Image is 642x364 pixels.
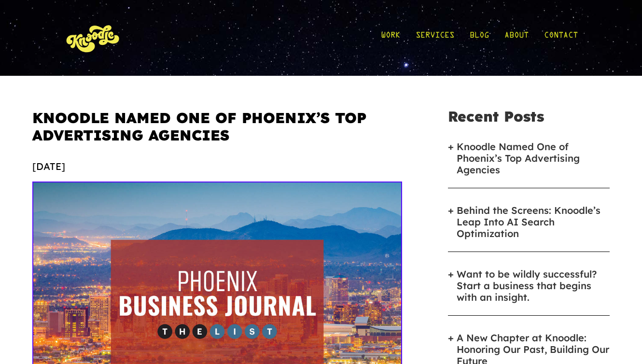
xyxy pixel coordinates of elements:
h5: Recent Posts [448,109,610,131]
a: About [504,15,529,60]
a: Knoodle Named One of Phoenix’s Top Advertising Agencies [457,141,610,176]
div: [DATE] [32,159,402,174]
h1: Knoodle Named One of Phoenix’s Top Advertising Agencies [32,109,402,152]
a: Blog [470,15,489,60]
a: Work [381,15,400,60]
img: KnoLogo(yellow) [64,15,122,60]
a: Contact [544,15,578,60]
a: Behind the Screens: Knoodle’s Leap Into AI Search Optimization [457,205,610,239]
a: Services [416,15,454,60]
a: Want to be wildly successful? Start a business that begins with an insight. [457,268,610,303]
